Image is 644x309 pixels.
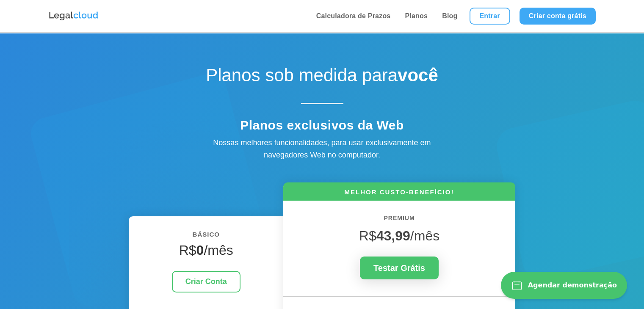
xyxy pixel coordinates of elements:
a: Testar Grátis [360,257,439,279]
h6: PREMIUM [296,213,503,228]
h6: BÁSICO [141,229,271,244]
a: Criar conta grátis [520,8,596,25]
h1: Planos sob medida para [174,65,470,90]
span: R$ /mês [359,228,439,243]
a: Criar Conta [172,271,240,292]
strong: 0 [196,243,204,258]
strong: você [398,65,438,85]
h4: Planos exclusivos da Web [174,118,470,137]
img: Logo da Legalcloud [48,11,99,22]
strong: 43,99 [376,228,410,243]
h4: R$ /mês [141,242,271,262]
a: Entrar [470,8,510,25]
h6: MELHOR CUSTO-BENEFÍCIO! [283,188,515,201]
div: Nossas melhores funcionalidades, para usar exclusivamente em navegadores Web no computador. [195,137,449,161]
